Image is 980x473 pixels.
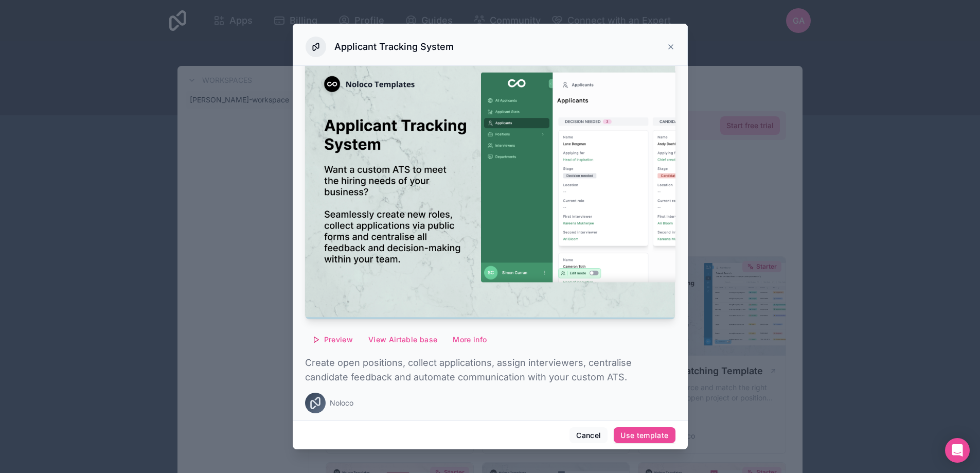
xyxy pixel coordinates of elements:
p: Create open positions, collect applications, assign interviewers, centralise candidate feedback a... [305,356,675,384]
span: Noloco [330,398,353,408]
button: Cancel [569,427,608,444]
button: View Airtable base [362,331,444,348]
span: Preview [324,335,353,344]
h3: Applicant Tracking System [334,41,454,53]
button: Preview [305,331,360,348]
div: Open Intercom Messenger [945,438,970,463]
button: More info [446,331,493,348]
img: Applicant Tracking System [305,49,675,319]
div: Use template [620,431,668,440]
button: Use template [614,427,675,444]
